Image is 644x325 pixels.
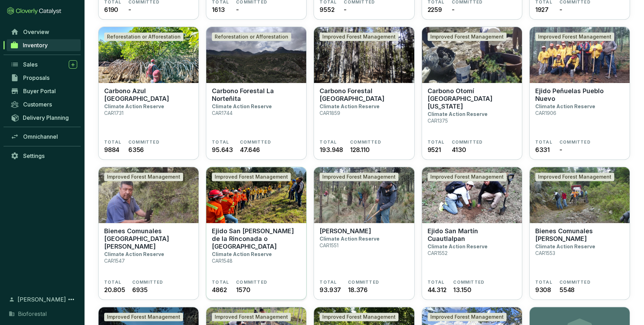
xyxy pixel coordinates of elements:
[559,285,575,295] span: 5548
[18,295,66,304] span: [PERSON_NAME]
[18,310,47,318] span: Bioforestal
[559,145,562,154] span: -
[99,167,199,223] img: Bienes Comunales San Pedro Ecatzingo
[98,167,199,300] a: Bienes Comunales San Pedro EcatzingoImproved Forest ManagementBienes Comunales [GEOGRAPHIC_DATA][...
[23,133,58,140] span: Omnichannel
[7,58,81,70] a: Sales
[535,145,550,154] span: 6331
[535,5,549,14] span: 1927
[23,74,49,81] span: Proposals
[212,227,301,250] p: Ejido San [PERSON_NAME] de la Rinconada o [GEOGRAPHIC_DATA]
[348,279,379,285] span: COMMITTED
[99,27,199,83] img: Carbono Azul Playa Tortuga
[7,39,81,51] a: Inventory
[428,313,507,321] div: Improved Forest Management
[428,139,445,145] span: TOTAL
[23,152,45,159] span: Settings
[212,251,272,257] p: Climate Action Reserve
[132,279,163,285] span: COMMITTED
[452,145,466,154] span: 4130
[559,5,562,14] span: -
[23,42,48,49] span: Inventory
[212,139,229,145] span: TOTAL
[422,27,522,83] img: Carbono Otomí La Florida
[236,5,239,14] span: -
[212,313,291,321] div: Improved Forest Management
[530,167,630,223] img: Bienes Comunales Santiago Cuautenco
[535,285,551,295] span: 9308
[206,167,307,300] a: Ejido San Antonio de la Rinconada o Tlaltecahuacan Improved Forest ManagementEjido San [PERSON_NA...
[320,313,398,321] div: Improved Forest Management
[428,5,442,14] span: 2259
[320,285,341,295] span: 93.937
[453,279,484,285] span: COMMITTED
[428,87,516,110] p: Carbono Otomí [GEOGRAPHIC_DATA][US_STATE]
[104,227,193,250] p: Bienes Comunales [GEOGRAPHIC_DATA][PERSON_NAME]
[314,27,414,83] img: Carbono Forestal La Catedral
[23,88,56,95] span: Buyer Portal
[212,145,233,154] span: 95.643
[206,27,307,160] a: Carbono Forestal La NorteñitaReforestation or AfforestationCarbono Forestal La NorteñitaClimate A...
[128,5,131,14] span: -
[422,27,522,160] a: Carbono Otomí La FloridaImproved Forest ManagementCarbono Otomí [GEOGRAPHIC_DATA][US_STATE]Climat...
[212,279,229,285] span: TOTAL
[212,103,272,109] p: Climate Action Reserve
[320,236,380,242] p: Climate Action Reserve
[104,251,164,257] p: Climate Action Reserve
[104,139,121,145] span: TOTAL
[530,27,630,83] img: Ejido Peñuelas Pueblo Nuevo
[529,27,630,160] a: Ejido Peñuelas Pueblo NuevoImproved Forest ManagementEjido Peñuelas Pueblo NuevoClimate Action Re...
[428,243,488,249] p: Climate Action Reserve
[212,110,233,116] p: CAR1744
[320,33,398,41] div: Improved Forest Management
[428,33,507,41] div: Improved Forest Management
[428,285,447,295] span: 44.312
[104,145,119,154] span: 9884
[535,110,556,116] p: CAR1906
[104,258,125,264] p: CAR1547
[453,285,471,295] span: 13.150
[128,145,144,154] span: 6356
[104,110,123,116] p: CAR1731
[212,33,291,41] div: Reforestation or Afforestation
[314,27,414,160] a: Carbono Forestal La CatedralImproved Forest ManagementCarbono Forestal [GEOGRAPHIC_DATA]Climate A...
[314,167,414,300] a: Ejido TlalmanalcoImproved Forest Management[PERSON_NAME]Climate Action ReserveCAR1551TOTAL93.937C...
[428,250,448,256] p: CAR1552
[428,111,488,117] p: Climate Action Reserve
[7,150,81,162] a: Settings
[104,103,164,109] p: Climate Action Reserve
[104,279,121,285] span: TOTAL
[422,167,522,223] img: Ejido San Martín Cuautlalpan
[320,242,338,248] p: CAR1551
[535,139,552,145] span: TOTAL
[236,285,250,295] span: 1570
[452,139,483,145] span: COMMITTED
[428,173,507,181] div: Improved Forest Management
[320,5,334,14] span: 9552
[535,279,552,285] span: TOTAL
[7,85,81,97] a: Buyer Portal
[452,5,455,14] span: -
[529,167,630,300] a: Bienes Comunales Santiago CuautencoImproved Forest ManagementBienes Comunales [PERSON_NAME]Climat...
[428,279,445,285] span: TOTAL
[348,285,368,295] span: 18.376
[559,139,591,145] span: COMMITTED
[320,110,340,116] p: CAR1859
[206,27,306,83] img: Carbono Forestal La Norteñita
[23,61,38,68] span: Sales
[350,139,381,145] span: COMMITTED
[320,279,337,285] span: TOTAL
[320,173,398,181] div: Improved Forest Management
[7,26,81,38] a: Overview
[240,139,271,145] span: COMMITTED
[320,87,408,103] p: Carbono Forestal [GEOGRAPHIC_DATA]
[212,173,291,181] div: Improved Forest Management
[535,173,614,181] div: Improved Forest Management
[98,27,199,160] a: Carbono Azul Playa TortugaReforestation or AfforestationCarbono Azul [GEOGRAPHIC_DATA]Climate Act...
[535,243,595,249] p: Climate Action Reserve
[236,279,267,285] span: COMMITTED
[132,285,148,295] span: 6935
[7,98,81,110] a: Customers
[240,145,260,154] span: 47.646
[320,145,343,154] span: 193.948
